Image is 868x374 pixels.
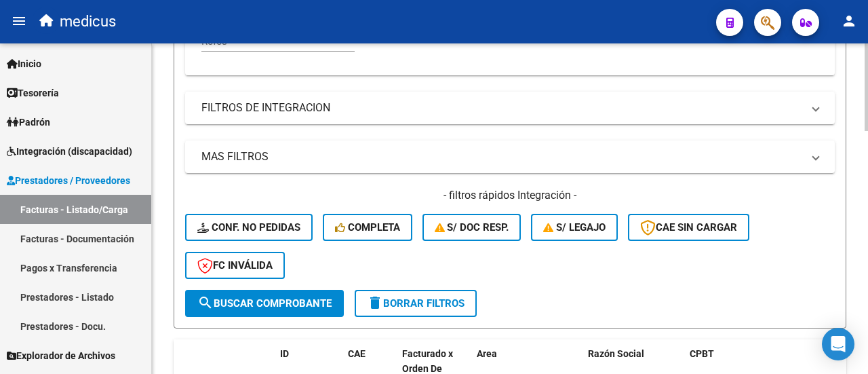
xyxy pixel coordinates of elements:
button: Conf. no pedidas [185,214,313,241]
span: CPBT [690,348,714,359]
div: Open Intercom Messenger [822,328,854,360]
button: Completa [323,214,412,241]
span: CAE SIN CARGAR [640,221,737,233]
span: Tesorería [7,86,59,100]
span: medicus [60,7,116,37]
span: Razón Social [588,348,644,359]
span: Completa [335,221,400,233]
mat-icon: delete [367,295,383,311]
button: Buscar Comprobante [185,290,344,317]
button: CAE SIN CARGAR [628,214,749,241]
span: Prestadores / Proveedores [7,173,130,188]
span: Explorador de Archivos [7,348,115,363]
span: Buscar Comprobante [197,297,332,310]
mat-expansion-panel-header: MAS FILTROS [185,141,835,173]
span: Padrón [7,115,50,130]
mat-icon: person [841,13,857,29]
mat-icon: menu [11,13,27,29]
span: Borrar Filtros [367,297,465,310]
span: ID [280,348,289,359]
mat-panel-title: FILTROS DE INTEGRACION [201,100,802,115]
button: S/ legajo [531,214,618,241]
span: S/ legajo [543,221,606,233]
span: Conf. no pedidas [197,221,300,233]
mat-panel-title: MAS FILTROS [201,149,802,164]
button: S/ Doc Resp. [422,214,521,241]
mat-expansion-panel-header: FILTROS DE INTEGRACION [185,92,835,124]
span: Inicio [7,56,41,71]
h4: - filtros rápidos Integración - [185,188,835,203]
span: Integración (discapacidad) [7,144,132,159]
button: Borrar Filtros [355,290,477,317]
button: FC Inválida [185,252,285,279]
span: FC Inválida [197,259,273,272]
span: CAE [348,348,366,359]
span: S/ Doc Resp. [435,221,509,233]
span: Area [477,348,497,359]
mat-icon: search [197,295,214,311]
